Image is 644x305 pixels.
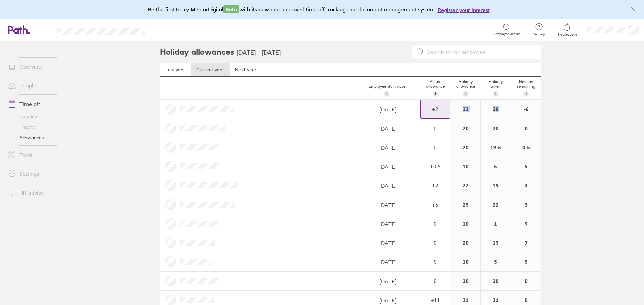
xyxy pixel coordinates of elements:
div: 10 [450,214,480,233]
span: i [495,91,496,97]
div: Holiday allowance [450,77,481,99]
div: + 2 [421,106,450,112]
div: + 5 [421,202,450,208]
a: Overview [3,60,57,73]
div: 20 [481,272,511,290]
div: 20 [450,272,480,290]
input: dd/mm/yyyy [356,100,420,119]
a: People [3,79,57,92]
div: 22 [450,176,480,195]
span: i [435,91,436,97]
div: 25 [450,195,480,214]
div: -6 [511,100,541,119]
div: 0 [511,119,541,138]
a: Last year [160,63,191,76]
span: Notifications [556,33,578,37]
div: 5 [511,157,541,176]
h3: [DATE] - [DATE] [237,49,281,56]
div: 5 [511,252,541,271]
h2: Holiday allowances [160,41,234,63]
a: History [3,122,57,132]
span: Get help [528,32,550,36]
div: Adjust allowance [420,77,450,99]
div: 5 [481,252,511,271]
div: 20 [450,119,480,138]
div: + 2 [421,182,450,188]
span: i [526,91,527,97]
input: dd/mm/yyyy [356,253,420,272]
input: Search for an employee [424,46,537,58]
a: Tools [3,148,57,162]
div: 0 [421,240,450,246]
div: 19 [481,176,511,195]
input: dd/mm/yyyy [356,272,420,291]
span: Employee search [494,32,521,36]
div: 22 [450,100,480,119]
div: 20 [481,119,511,138]
input: dd/mm/yyyy [356,196,420,214]
div: 3 [511,176,541,195]
div: 10 [450,252,480,271]
div: 7 [511,233,541,252]
input: dd/mm/yyyy [356,119,420,138]
div: Holiday taken [481,77,511,99]
input: dd/mm/yyyy [356,234,420,252]
input: dd/mm/yyyy [356,176,420,195]
div: 20 [450,138,480,157]
div: Search [163,26,180,32]
input: dd/mm/yyyy [356,157,420,176]
button: Register your interest [438,6,490,14]
span: Beta [223,5,239,13]
div: 0 [421,125,450,131]
div: 0 [421,221,450,227]
div: 0.5 [511,138,541,157]
a: Settings [3,167,57,180]
div: + 0.5 [421,163,450,169]
div: 1 [481,214,511,233]
div: 0 [421,278,450,284]
div: 3 [511,195,541,214]
a: Allowances [3,132,57,143]
div: 9 [511,214,541,233]
div: + 11 [421,297,450,303]
div: 10 [450,157,480,176]
a: Time off [3,97,57,111]
a: Notifications [556,23,578,37]
a: Current year [191,63,230,76]
div: 20 [450,233,480,252]
a: Next year [230,63,262,76]
div: 0 [421,144,450,150]
a: Calendar [3,111,57,122]
div: 0 [421,259,450,265]
a: HR advice [3,186,57,199]
div: 13 [481,233,511,252]
input: dd/mm/yyyy [356,215,420,233]
div: 22 [481,195,511,214]
div: Employee start date [353,81,420,99]
span: i [465,91,466,97]
span: i [386,91,387,97]
div: 5 [481,157,511,176]
div: 28 [481,100,511,119]
div: Holiday remaining [511,77,541,99]
div: 19.5 [481,138,511,157]
div: Be the first to try MentorDigital with its new and improved time off tracking and document manage... [148,5,496,14]
input: dd/mm/yyyy [356,138,420,157]
div: 0 [511,272,541,290]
